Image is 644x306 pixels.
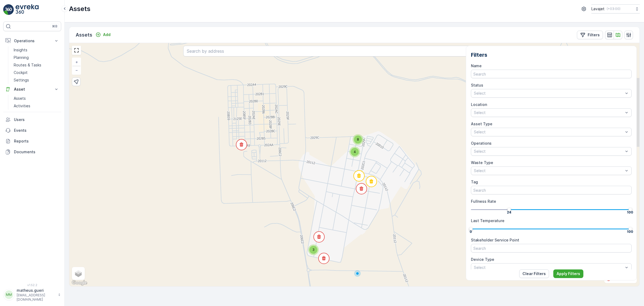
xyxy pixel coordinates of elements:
[12,54,61,61] a: Planning
[14,55,29,60] p: Planning
[69,5,90,13] p: Assets
[470,229,472,234] div: 0
[357,137,359,141] span: 8
[3,35,61,46] button: Operations
[471,244,632,252] input: Search
[471,257,494,262] label: Device Type
[12,76,61,84] a: Settings
[3,4,14,15] img: logo
[16,4,39,15] img: logo_light-DOdMpM7g.png
[353,134,363,145] div: 8
[471,102,487,107] label: Location
[75,60,78,64] span: +
[71,279,88,286] img: Google
[3,283,61,287] span: v 1.52.2
[3,114,61,125] a: Users
[17,293,55,302] p: [EMAIL_ADDRESS][DOMAIN_NAME]
[471,180,478,184] label: Tag
[553,269,583,278] button: Apply Filters
[471,83,483,87] label: Status
[72,58,80,66] a: Zoom In
[72,268,84,279] a: Layers
[14,138,59,144] p: Reports
[17,288,55,293] p: matheus.gueri
[75,68,78,72] span: −
[308,244,319,255] div: 3
[588,32,600,38] p: Filters
[103,32,111,37] p: Add
[471,186,632,194] input: Search
[627,210,633,215] div: 100
[607,7,620,11] p: ( +03:00 )
[52,24,57,29] p: ⌘B
[12,61,61,69] a: Routes & Tasks
[471,63,482,68] label: Name
[3,136,61,147] a: Reports
[12,69,61,76] a: Cockpit
[3,125,61,136] a: Events
[14,149,59,155] p: Documents
[12,102,61,110] a: Activities
[12,95,61,102] a: Assets
[183,46,525,56] input: Search by address
[14,96,26,101] p: Assets
[14,38,50,44] p: Operations
[76,31,92,39] p: Assets
[5,290,13,299] div: MM
[3,147,61,157] a: Documents
[471,122,492,126] label: Asset Type
[557,271,580,276] p: Apply Filters
[14,87,50,92] p: Asset
[14,77,29,83] p: Settings
[12,46,61,54] a: Insights
[3,84,61,95] button: Asset
[14,117,59,122] p: Users
[471,141,492,145] label: Operations
[71,279,88,286] a: Open this area in Google Maps (opens a new window)
[591,4,640,13] button: Lavajet(+03:00)
[471,51,632,59] h2: Filters
[577,31,603,39] button: Filters
[471,70,632,78] input: Search
[312,248,314,252] span: 3
[349,147,360,157] div: 4
[471,238,519,242] label: Stakeholder Service Point
[3,288,61,302] button: MMmatheus.gueri[EMAIL_ADDRESS][DOMAIN_NAME]
[471,218,504,223] label: Last Temperature
[471,199,496,204] label: Fullness Rate
[522,271,546,276] p: Clear Filters
[507,210,511,215] div: 24
[93,31,113,38] button: Add
[14,128,59,133] p: Events
[519,269,549,278] button: Clear Filters
[14,62,41,68] p: Routes & Tasks
[14,47,27,53] p: Insights
[471,160,493,165] label: Waste Type
[72,66,80,74] a: Zoom Out
[14,103,30,109] p: Activities
[14,70,28,75] p: Cockpit
[354,150,356,154] span: 4
[591,6,605,12] p: Lavajet
[627,229,633,234] div: 100
[72,46,80,54] a: View Fullscreen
